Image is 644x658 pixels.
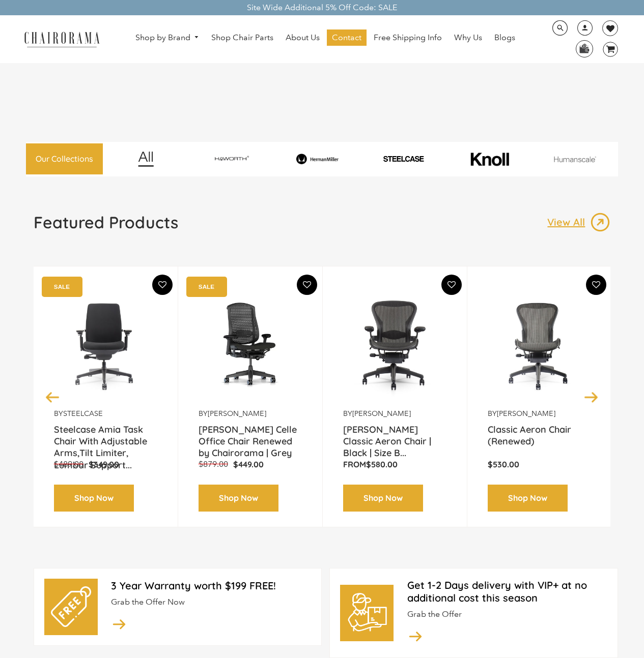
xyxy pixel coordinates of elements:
[54,282,157,409] a: Amia Chair by chairorama.com Renewed Amia Chair chairorama.com
[497,409,555,418] a: [PERSON_NAME]
[44,387,62,405] button: Previous
[286,33,320,43] span: About Us
[547,216,590,229] p: View All
[54,424,157,449] a: Steelcase Amia Task Chair With Adjustable Arms,Tilt Limiter, Lumbar Support...
[590,212,610,232] img: image_13.png
[352,409,411,418] a: [PERSON_NAME]
[190,152,273,166] img: image_7_14f0750b-d084-457f-979a-a1ab9f6582c4.png
[489,29,520,46] a: Blogs
[441,275,462,295] button: Add To Wishlist
[54,409,157,418] p: by
[343,409,446,418] p: by
[494,33,515,43] span: Blogs
[118,151,174,167] img: image_12.png
[407,609,608,620] p: Grab the Offer
[54,282,157,409] img: Amia Chair by chairorama.com
[276,154,359,164] img: image_8_173eb7e0-7579-41b4-bc8e-4ba0b8ba93e8.png
[343,282,446,409] a: Herman Miller Classic Aeron Chair | Black | Size B (Renewed) - chairorama Herman Miller Classic A...
[198,283,214,290] text: SALE
[19,30,104,48] img: chairorama
[488,485,568,512] a: Shop Now
[199,485,278,512] a: Shop Now
[586,275,606,295] button: Add To Wishlist
[407,579,608,604] h2: Get 1-2 Days delivery with VIP+ at no additional cost this season
[297,275,317,295] button: Add To Wishlist
[332,33,361,43] span: Contact
[211,33,273,43] span: Shop Chair Parts
[199,424,302,449] a: [PERSON_NAME] Celle Office Chair Renewed by Chairorama | Grey
[534,156,617,162] img: image_11.png
[34,212,178,232] h1: Featured Products
[488,282,591,409] img: Classic Aeron Chair (Renewed) - chairorama
[109,29,541,48] nav: DesktopNavigation
[63,409,103,418] a: Steelcase
[53,283,69,290] text: SALE
[34,212,178,241] a: Featured Products
[54,459,83,469] span: $489.00
[488,459,519,469] span: $530.00
[206,29,278,46] a: Shop Chair Parts
[111,597,312,608] p: Grab the Offer Now
[199,459,228,469] span: $879.00
[369,29,447,46] a: Free Shipping Info
[327,29,367,46] a: Contact
[199,282,302,409] a: Herman Miller Celle Office Chair Renewed by Chairorama | Grey - chairorama Herman Miller Celle Of...
[343,424,446,449] a: [PERSON_NAME] Classic Aeron Chair | Black | Size B...
[449,29,487,46] a: Why Us
[448,152,531,167] img: image_10_1.png
[454,33,482,43] span: Why Us
[199,409,302,418] p: by
[488,409,591,418] p: by
[111,579,312,592] h2: 3 Year Warranty worth $199 FREE!
[199,282,302,409] img: Herman Miller Celle Office Chair Renewed by Chairorama | Grey - chairorama
[343,282,446,409] img: Herman Miller Classic Aeron Chair | Black | Size B (Renewed) - chairorama
[374,33,442,43] span: Free Shipping Info
[488,282,591,409] a: Classic Aeron Chair (Renewed) - chairorama Classic Aeron Chair (Renewed) - chairorama
[208,409,266,418] a: [PERSON_NAME]
[366,459,398,469] span: $580.00
[488,424,591,449] a: Classic Aeron Chair (Renewed)
[362,155,445,163] img: PHOTO-2024-07-09-00-53-10-removebg-preview.png
[407,627,424,644] img: image_14.png
[343,485,423,512] a: Shop Now
[582,387,600,405] button: Next
[343,459,446,470] p: From
[281,29,325,46] a: About Us
[152,275,173,295] button: Add To Wishlist
[576,41,592,56] img: WhatsApp_Image_2024-07-12_at_16.23.01.webp
[54,485,134,512] a: Shop Now
[347,592,387,633] img: delivery-man.png
[51,586,92,627] img: free.png
[26,143,103,174] a: Our Collections
[89,459,119,469] span: $349.00
[547,212,610,232] a: View All
[111,615,127,632] img: image_14.png
[130,30,205,46] a: Shop by Brand
[233,459,264,469] span: $449.00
